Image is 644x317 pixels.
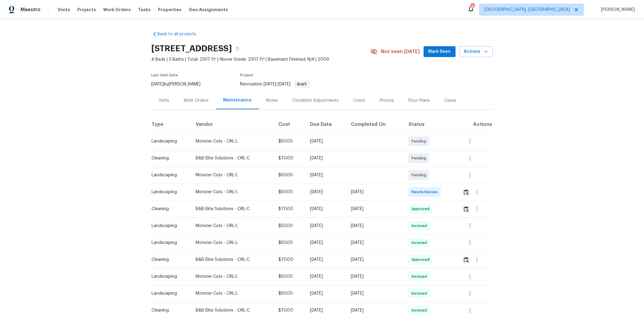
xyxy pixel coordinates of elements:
[409,98,430,104] div: Floor Plans
[464,189,469,195] img: Review Icon
[278,240,300,246] div: $50.00
[412,223,429,229] span: Invoiced
[278,274,300,280] div: $50.00
[196,172,269,178] div: Monster Cuts - ORL-L
[310,223,341,229] div: [DATE]
[412,155,428,161] span: Pending
[310,206,341,212] div: [DATE]
[310,155,341,161] div: [DATE]
[459,46,493,57] button: Actions
[152,155,186,161] div: Cleaning
[21,7,40,13] span: Maestro
[412,307,429,313] span: Invoiced
[278,223,300,229] div: $50.00
[264,82,277,86] span: [DATE]
[196,240,269,246] div: Monster Cuts - ORL-L
[351,307,399,313] div: [DATE]
[412,206,432,212] span: Approved
[152,240,186,246] div: Landscaping
[463,185,470,199] button: Review Icon
[152,257,186,263] div: Cleaning
[598,7,635,13] span: [PERSON_NAME]
[196,307,269,313] div: B&B Elite Solutions - ORL-C
[464,48,488,56] span: Actions
[138,8,151,12] span: Tasks
[351,206,399,212] div: [DATE]
[196,155,269,161] div: B&B Elite Solutions - ORL-C
[152,73,178,77] span: Last Visit Date
[152,82,164,86] span: [DATE]
[428,48,451,56] span: Mark Seen
[184,98,209,104] div: Work Orders
[77,7,96,13] span: Projects
[310,189,341,195] div: [DATE]
[240,82,310,86] span: Renovation
[458,116,492,133] th: Actions
[412,240,429,246] span: Invoiced
[278,155,300,161] div: $70.00
[152,56,370,62] span: 4 Beds | 3 Baths | Total: 2307 ft² | Above Grade: 2307 ft² | Basement Finished: N/A | 2009
[310,290,341,296] div: [DATE]
[310,172,341,178] div: [DATE]
[196,223,269,229] div: Monster Cuts - ORL-L
[278,82,291,86] span: [DATE]
[196,206,269,212] div: B&B Elite Solutions - ORL-C
[196,274,269,280] div: Monster Cuts - ORL-L
[310,307,341,313] div: [DATE]
[351,240,399,246] div: [DATE]
[310,138,341,144] div: [DATE]
[191,116,274,133] th: Vendor
[412,257,432,263] span: Approved
[470,4,475,10] div: 4
[152,81,208,88] div: by [PERSON_NAME]
[158,7,181,13] span: Properties
[278,172,300,178] div: $50.00
[310,240,341,246] div: [DATE]
[412,274,429,280] span: Invoiced
[159,98,169,104] div: Visits
[351,189,399,195] div: [DATE]
[444,98,457,104] div: Cases
[278,257,300,263] div: $70.00
[463,202,470,216] button: Review Icon
[152,116,191,133] th: Type
[412,290,429,296] span: Invoiced
[223,97,252,103] div: Maintenance
[351,257,399,263] div: [DATE]
[152,31,210,37] a: Back to all projects
[310,257,341,263] div: [DATE]
[152,189,186,195] div: Landscaping
[278,189,300,195] div: $50.00
[264,82,291,86] span: -
[293,98,339,104] div: Condition Adjustments
[346,116,404,133] th: Completed On
[305,116,346,133] th: Due Date
[196,290,269,296] div: Monster Cuts - ORL-L
[58,7,70,13] span: Visits
[381,49,420,55] span: Not seen [DATE]
[295,82,309,86] span: Draft
[278,290,300,296] div: $50.00
[310,274,341,280] div: [DATE]
[351,290,399,296] div: [DATE]
[412,172,428,178] span: Pending
[266,98,278,104] div: Notes
[152,274,186,280] div: Landscaping
[484,7,570,13] span: [GEOGRAPHIC_DATA], [GEOGRAPHIC_DATA]
[152,46,232,52] h2: [STREET_ADDRESS]
[274,116,305,133] th: Cost
[152,206,186,212] div: Cleaning
[351,223,399,229] div: [DATE]
[189,7,228,13] span: Geo Assignments
[152,138,186,144] div: Landscaping
[464,206,469,212] img: Review Icon
[464,257,469,263] img: Review Icon
[152,307,186,313] div: Cleaning
[240,73,254,77] span: Project
[412,138,428,144] span: Pending
[404,116,458,133] th: Status
[463,252,470,267] button: Review Icon
[103,7,131,13] span: Work Orders
[278,206,300,212] div: $70.00
[278,307,300,313] div: $70.00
